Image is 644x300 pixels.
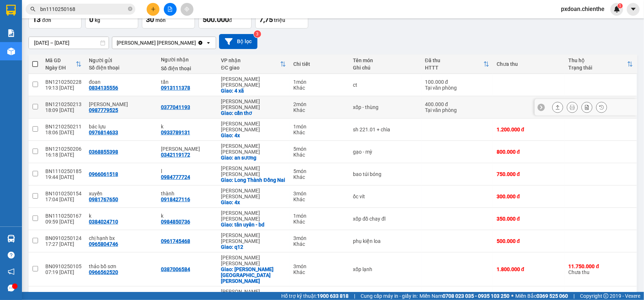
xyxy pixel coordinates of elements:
div: Khác [293,152,346,158]
span: Miền Nam [419,292,509,300]
span: search [30,7,35,12]
div: k [161,124,214,130]
div: k [161,213,214,219]
div: 100.000 đ [425,79,489,85]
div: 0368855398 [89,149,118,155]
div: 2 món [293,101,346,107]
input: Tìm tên, số ĐT hoặc mã đơn [40,5,127,13]
div: Khác [293,85,346,91]
div: [PERSON_NAME] [PERSON_NAME] [221,76,286,88]
div: 0981767650 [89,196,118,202]
div: 0966061518 [89,171,118,177]
button: aim [181,3,193,16]
div: Thu hộ [568,57,627,63]
div: Ghi chú [353,65,418,71]
div: 0918427116 [161,196,190,202]
div: ốc vít [353,194,418,199]
span: close-circle [128,6,132,13]
div: xốp lạnh [353,266,418,272]
div: Khác [293,241,346,247]
span: ⚪️ [511,295,513,297]
div: Chưa thu [568,263,633,275]
div: Tại văn phòng [425,85,489,91]
span: 1 [619,3,621,8]
div: Khác [293,196,346,202]
div: Giao: tuy hoà phú yên [221,266,286,284]
div: 0976814633 [89,130,118,135]
div: 300.000 đ [497,194,561,199]
span: caret-down [630,6,637,12]
strong: 1900 633 818 [317,293,349,299]
sup: 1 [618,3,623,8]
div: 0913111378 [161,85,190,91]
div: BN1010250154 [45,191,82,196]
div: Khác [293,107,346,113]
div: 0387006584 [161,266,190,272]
span: 13 [33,15,41,24]
div: VP nhận [221,57,280,63]
div: Khác [293,269,346,275]
svg: open [206,40,211,46]
div: Đã thu [425,57,483,63]
div: 16:18 [DATE] [45,152,82,158]
span: pxdoan.chienthe [555,4,610,14]
div: Trạng thái [568,65,627,71]
div: 1 món [293,124,346,130]
span: kg [95,17,100,23]
div: BN1210250213 [45,101,82,107]
th: Toggle SortBy [42,55,85,74]
img: warehouse-icon [7,235,15,243]
div: Giao: tân uyên - bd [221,222,286,228]
button: Bộ lọc [219,34,257,49]
div: [PERSON_NAME] [PERSON_NAME] [221,232,286,244]
svg: Clear value [197,40,203,46]
div: [PERSON_NAME] [PERSON_NAME] [221,255,286,266]
div: 0984777724 [161,174,190,180]
strong: 0369 525 060 [536,293,568,299]
div: bác lựu [89,124,154,130]
div: 0966562520 [89,269,118,275]
div: Tại văn phòng [425,107,489,113]
span: copyright [603,293,609,299]
div: Giao: 4x [221,199,286,205]
span: | [573,292,575,300]
div: sh 221.01 + chìa [353,127,418,132]
div: BN1210250228 [45,79,82,85]
div: bao túi bóng [353,171,418,177]
th: Toggle SortBy [421,55,493,74]
div: kim anh [89,101,154,107]
div: xốp - thùng [353,104,418,110]
div: 0342119172 [161,152,190,158]
div: 0961745468 [161,238,190,244]
div: BN0910250105 [45,263,82,269]
div: 0987779525 [89,107,118,113]
div: Giao: 4 xã [221,88,286,94]
div: 1 món [293,79,346,85]
div: k [89,292,154,297]
div: 0984850736 [161,219,190,225]
div: 3 món [293,263,346,269]
div: 750.000 đ [497,171,561,177]
span: question-circle [8,252,15,259]
div: 1 món [293,292,346,297]
div: đoan [89,79,154,85]
img: icon-new-feature [614,6,620,12]
div: [PERSON_NAME] [PERSON_NAME] [221,165,286,177]
strong: 0708 023 035 - 0935 103 250 [442,293,509,299]
div: 19:44 [DATE] [45,174,82,180]
div: Giao: cần thơ [221,110,286,116]
div: l [161,168,214,174]
div: 0377041193 [161,104,190,110]
button: file-add [164,3,177,16]
span: Hỗ trợ kỹ thuật: [281,292,349,300]
div: Giao: Long Thành Đồng Nai [221,177,286,183]
div: gạo - mỳ [353,149,418,155]
span: notification [8,268,15,275]
button: plus [147,3,159,16]
div: 3 món [293,235,346,241]
span: message [8,285,15,292]
div: BN0910250124 [45,235,82,241]
div: xốp đồ chay đl [353,216,418,222]
span: món [155,17,166,23]
div: Số điện thoại [161,65,214,71]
